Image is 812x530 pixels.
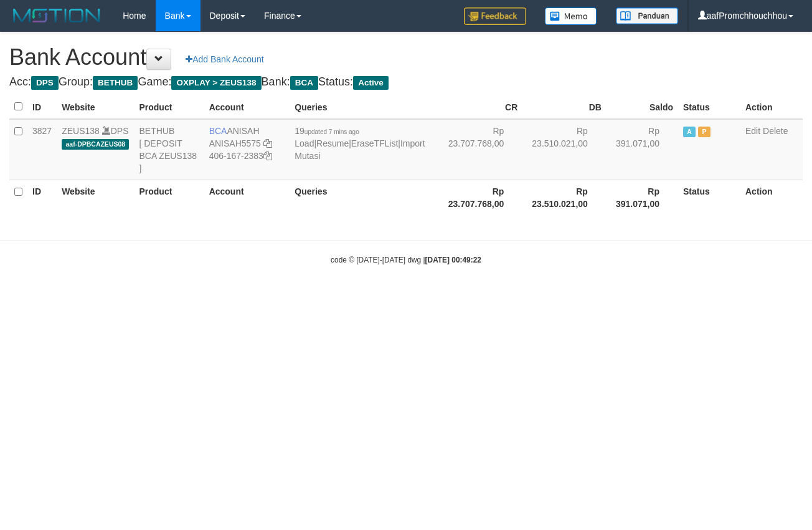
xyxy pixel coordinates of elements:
th: Status [678,180,740,215]
td: 3827 [27,119,57,180]
a: ANISAH5575 [209,138,261,148]
span: BCA [209,126,227,136]
span: BCA [290,76,318,90]
th: Account [204,95,290,119]
a: Delete [763,126,788,136]
span: BETHUB [93,76,138,90]
span: 19 [295,126,359,136]
span: Active [353,76,389,90]
td: BETHUB [ DEPOSIT BCA ZEUS138 ] [134,119,204,180]
a: Resume [316,138,349,148]
th: Queries [290,95,438,119]
th: Action [740,95,803,119]
span: | | | [295,126,425,161]
th: Rp 23.707.768,00 [439,180,523,215]
th: Action [740,180,803,215]
th: Saldo [607,95,678,119]
td: Rp 391.071,00 [607,119,678,180]
a: Add Bank Account [177,49,271,70]
span: DPS [31,76,59,90]
img: MOTION_logo.png [9,6,104,25]
th: Account [204,180,290,215]
strong: [DATE] 00:49:22 [425,256,481,264]
h1: Bank Account [9,45,803,70]
img: panduan.png [616,7,678,24]
th: Rp 23.510.021,00 [522,180,607,215]
th: Product [134,180,204,215]
span: Paused [698,127,710,137]
td: ANISAH 406-167-2383 [204,119,290,180]
th: Product [134,95,204,119]
h4: Acc: Group: Game: Bank: Status: [9,76,803,89]
a: Edit [745,126,760,136]
td: Rp 23.510.021,00 [522,119,607,180]
small: code © [DATE]-[DATE] dwg | [331,256,481,264]
a: Load [295,138,314,148]
th: CR [439,95,523,119]
a: EraseTFList [351,138,398,148]
th: Queries [290,180,438,215]
span: Active [683,127,696,137]
th: Website [57,95,134,119]
th: ID [27,180,57,215]
th: Rp 391.071,00 [607,180,678,215]
td: DPS [57,119,134,180]
a: ZEUS138 [62,126,100,136]
span: aaf-DPBCAZEUS08 [62,139,129,150]
img: Feedback.jpg [464,7,526,25]
td: Rp 23.707.768,00 [439,119,523,180]
img: Button%20Memo.svg [545,7,597,25]
span: updated 7 mins ago [304,128,359,135]
th: Website [57,180,134,215]
th: DB [522,95,607,119]
span: OXPLAY > ZEUS138 [171,76,261,90]
th: ID [27,95,57,119]
a: Import Mutasi [295,138,425,161]
th: Status [678,95,740,119]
